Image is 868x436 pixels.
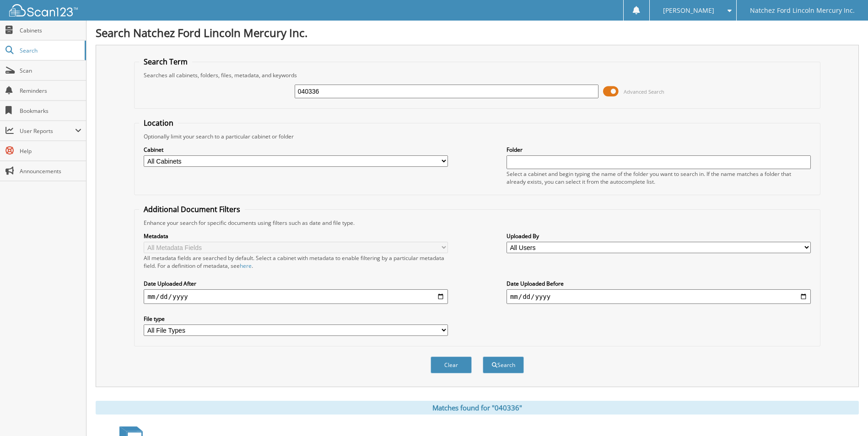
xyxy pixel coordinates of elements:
span: Natchez Ford Lincoln Mercury Inc. [750,8,855,13]
label: Uploaded By [507,232,811,240]
label: File type [144,315,448,323]
label: Metadata [144,232,448,240]
span: [PERSON_NAME] [663,8,714,13]
span: Search [20,47,80,54]
span: Reminders [20,87,81,95]
h1: Search Natchez Ford Lincoln Mercury Inc. [96,25,859,40]
legend: Location [139,118,178,128]
div: All metadata fields are searched by default. Select a cabinet with metadata to enable filtering b... [144,254,448,270]
div: Matches found for "040336" [96,401,859,415]
legend: Additional Document Filters [139,204,245,214]
span: Bookmarks [20,107,81,115]
button: Clear [431,356,472,373]
label: Date Uploaded After [144,280,448,287]
a: here [240,262,252,270]
label: Date Uploaded Before [507,280,811,287]
span: Scan [20,67,81,74]
span: Cabinets [20,27,81,34]
label: Folder [507,146,811,154]
span: User Reports [20,127,75,135]
button: Search [483,356,524,373]
legend: Search Term [139,57,192,67]
span: Advanced Search [624,88,664,95]
img: scan123-logo-white.svg [9,4,78,16]
div: Searches all cabinets, folders, files, metadata, and keywords [139,71,815,79]
input: start [144,289,448,304]
div: Select a cabinet and begin typing the name of the folder you want to search in. If the name match... [507,170,811,186]
span: Announcements [20,167,81,175]
input: end [507,289,811,304]
div: Enhance your search for specific documents using filters such as date and file type. [139,219,815,227]
div: Optionally limit your search to a particular cabinet or folder [139,133,815,140]
span: Help [20,147,81,155]
label: Cabinet [144,146,448,154]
